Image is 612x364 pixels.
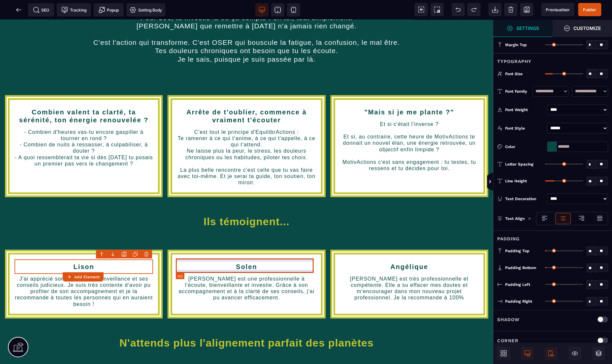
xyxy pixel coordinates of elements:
h2: Combien valent ta clarté, ta sérénité, ton énergie renouvelée ? [15,85,153,107]
span: Open Blocks [497,347,510,360]
span: Letter Spacing [505,162,533,167]
h2: Arrête de t'oublier, commence à vraiment t'écouter [177,85,316,107]
div: Font Style [505,125,544,132]
span: Desktop Only [521,347,534,360]
span: Padding Right [505,299,532,304]
img: loading [528,217,531,220]
strong: Customize [574,26,601,31]
h1: N'attends plus l'alignement parfait des planètes [10,314,483,333]
h2: "Mais si je me plante ?" [340,85,479,100]
strong: Settings [517,26,539,31]
span: Screenshot [431,3,444,16]
span: Font Size [505,71,523,76]
span: Settings [493,20,553,37]
span: View components [415,3,428,16]
text: J'ai apprécié son écoute, sa bienveillance et ses conseils judicieux. Je suis très contente d'avo... [15,254,153,289]
span: Margin Top [505,42,527,47]
h1: Ils témoignent... [10,192,483,211]
p: Text Align [497,215,525,222]
text: - Combien d'heures vas-tu encore gaspiller à tourner en rond ? - Combien de nuits à ressasser, à ... [15,107,153,149]
text: Et si c'était l'inverse ? Et si, au contraire, cette heure de MotivActions te donnait un nouvel é... [340,100,479,154]
span: Preview [541,3,574,16]
span: Hide/Show Block [568,347,582,360]
button: Add Element [63,272,104,282]
strong: Add Element [74,275,100,279]
span: Open Style Manager [553,20,612,37]
h2: Lison [15,240,153,254]
div: Padding [493,230,612,243]
h2: Solen [177,240,316,254]
text: [PERSON_NAME] est une professionnelle à l'écoute, bienveillante et investie. Grâce à son accompag... [177,254,316,283]
div: Color [505,143,544,150]
span: Open Layers [592,347,605,360]
p: Corner [497,337,519,345]
span: Publier [583,7,596,12]
span: Padding Left [505,282,530,287]
div: Typography [493,53,612,65]
span: Previsualiser [546,7,570,12]
span: Tracking [61,7,86,13]
span: SEO [33,7,49,13]
p: Shadow [497,316,520,323]
div: Font Family [505,88,529,95]
div: Font Weight [505,106,544,113]
span: Setting Body [130,7,162,13]
text: [PERSON_NAME] est très professionnelle et compétente. Elle a su effacer mes doutes et m'encourage... [340,254,479,283]
h2: Angélique [340,240,479,254]
span: Padding Top [505,248,530,254]
text: C'est tout le principe d'EquilibrActions : Te ramener à ce qui t'anime, à ce qui t'appelle, à ce ... [177,107,316,168]
div: Text Decoration [505,196,544,202]
span: Line Height [505,178,527,184]
span: Mobile Only [545,347,558,360]
span: Popup [99,7,119,13]
span: Padding Bottom [505,265,536,270]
